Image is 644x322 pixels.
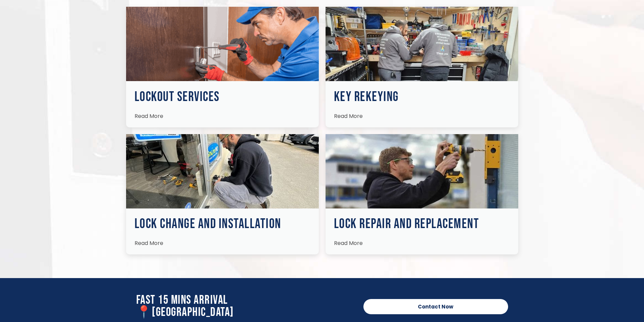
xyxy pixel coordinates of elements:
[326,134,518,208] img: Locksmiths Locations 17
[326,7,518,81] img: Locksmiths Locations 15
[126,134,319,208] img: Locksmiths Locations 16
[135,239,163,247] span: Read More
[334,217,510,231] h3: Lock Repair and Replacement
[135,90,310,104] h3: Lockout Services
[135,112,163,120] span: Read More
[135,217,310,231] h3: Lock Change and Installation
[334,112,363,120] span: Read More
[136,294,357,319] h2: Fast 15 Mins Arrival 📍[GEOGRAPHIC_DATA]
[418,304,453,309] span: Contact Now
[126,7,319,81] img: Locksmiths Locations 14
[334,90,510,104] h3: Key Rekeying
[363,299,508,314] a: Contact Now
[334,239,363,247] span: Read More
